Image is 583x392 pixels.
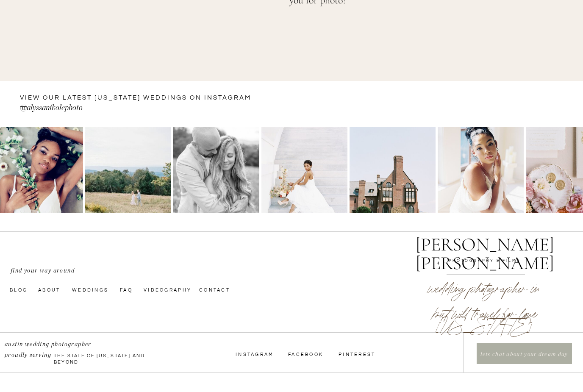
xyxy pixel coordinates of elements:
[11,266,97,272] p: find your way around
[85,127,171,213] img: Skyline-Drive-Anniversary-photos-in-the-mountains-by-Virginia-Wedding-Photographer-Natalie-Jayne-...
[54,353,158,361] p: the state of [US_STATE] and beyond
[339,350,378,357] a: Pinterest
[173,127,259,213] img: Skyline-Drive-Anniversary-photos-in-the-mountains-by-Virginia-Wedding-Photographer-Natalie-Jayne-...
[410,235,559,259] a: [PERSON_NAME] [PERSON_NAME]
[38,286,67,293] a: About
[10,286,36,293] a: Blog
[236,350,274,357] a: InstagraM
[20,102,211,116] a: @alyssanikolephoto
[438,127,524,213] img: Dover-Hall-Richmond-Virginia-Wedding-Venue-colorful-summer-by-photographer-natalie-Jayne-photogra...
[199,286,242,293] a: Contact
[20,93,254,103] a: VIEW OUR LATEST [US_STATE] WEDDINGS ON instagram —
[120,286,133,293] a: faq
[389,270,578,324] h2: wedding photographer in [US_STATE]
[350,127,436,213] img: Dover-Hall-Richmond-Virginia-Wedding-Venue-colorful-summer-by-photographer-natalie-Jayne-photogra...
[144,286,191,293] a: videography
[288,350,326,357] a: Facebook
[428,295,541,332] p: but will travel for love
[261,127,347,213] img: richmond-capitol-bridal-session-Night-black-and-white-Natalie-Jayne-photographer-Photography-wedd...
[5,339,112,350] p: austin wedding photographer proudly serving
[72,286,112,293] a: Weddings
[478,350,571,360] a: lets chat about your dream day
